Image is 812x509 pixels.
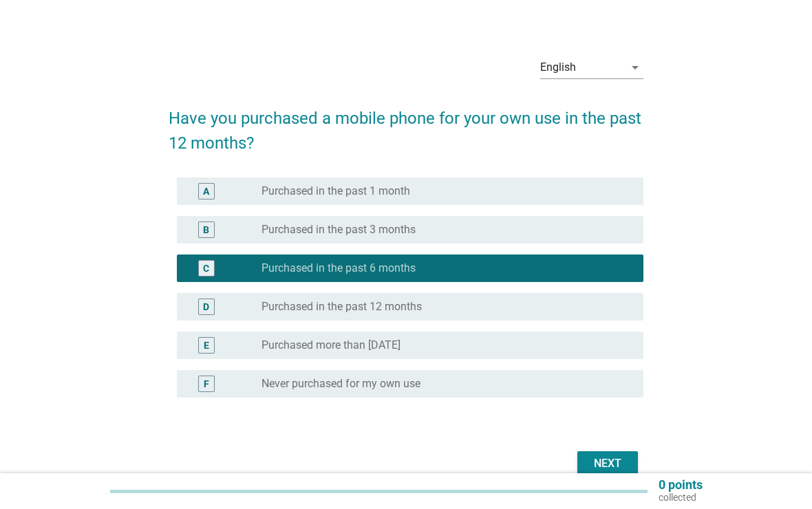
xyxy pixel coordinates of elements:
[588,455,627,472] div: Next
[261,377,420,391] label: Never purchased for my own use
[203,300,209,314] div: D
[203,184,209,199] div: A
[659,479,703,491] p: 0 points
[203,261,209,276] div: C
[540,61,576,74] div: English
[659,491,703,503] p: collected
[204,377,209,391] div: F
[261,300,422,314] label: Purchased in the past 12 months
[261,261,416,275] label: Purchased in the past 6 months
[261,223,416,237] label: Purchased in the past 3 months
[261,338,400,352] label: Purchased more than [DATE]
[204,338,209,353] div: E
[261,184,410,198] label: Purchased in the past 1 month
[577,451,638,476] button: Next
[169,92,644,155] h2: Have you purchased a mobile phone for your own use in the past 12 months?
[627,59,643,76] i: arrow_drop_down
[203,223,209,237] div: B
